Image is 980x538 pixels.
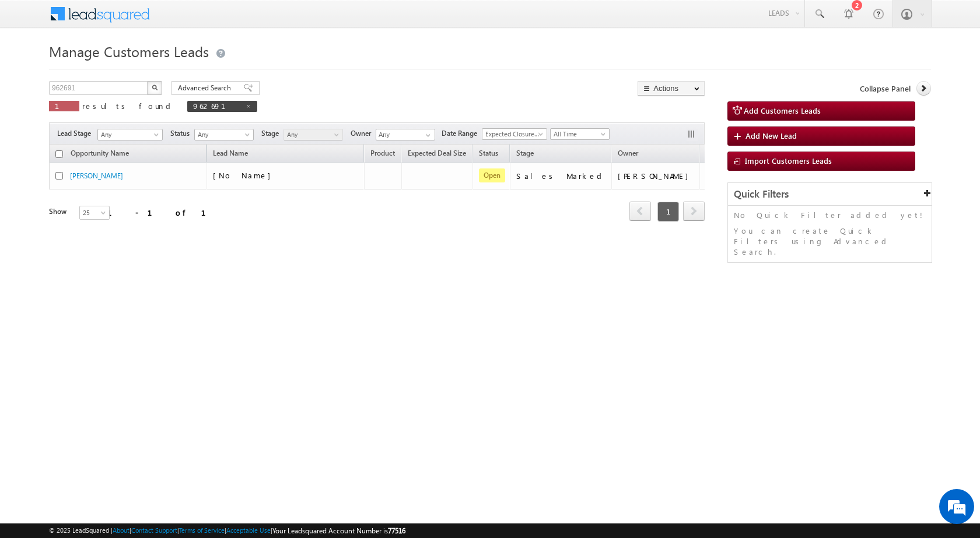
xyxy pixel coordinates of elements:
[473,147,504,162] a: Status
[195,129,250,140] span: Any
[408,149,466,157] span: Expected Deal Size
[618,171,694,181] div: [PERSON_NAME]
[179,526,225,534] a: Terms of Service
[98,129,159,140] span: Any
[479,168,505,182] span: Open
[734,226,926,257] p: You can create Quick Filters using Advanced Search.
[55,150,63,158] input: Check all records
[745,131,797,140] span: Add New Lead
[193,101,240,111] span: 962691
[629,202,651,221] a: prev
[550,128,610,140] a: All Time
[49,42,209,61] span: Manage Customers Leads
[261,128,283,139] span: Stage
[80,208,111,218] span: 25
[283,129,343,140] a: Any
[284,129,339,140] span: Any
[734,210,926,220] p: No Quick Filter added yet!
[65,147,135,162] a: Opportunity Name
[419,129,434,141] a: Show All Items
[482,129,543,139] span: Expected Closure Date
[57,128,96,139] span: Lead Stage
[388,526,405,535] span: 77516
[744,106,821,115] span: Add Customers Leads
[113,526,129,534] a: About
[728,183,932,206] div: Quick Filters
[657,202,679,221] span: 1
[700,146,735,161] span: Actions
[178,83,235,93] span: Advanced Search
[107,206,220,219] div: 1 - 1 of 1
[170,128,194,139] span: Status
[97,129,163,140] a: Any
[71,149,129,157] span: Opportunity Name
[370,149,395,157] span: Product
[70,171,123,180] a: [PERSON_NAME]
[55,101,73,111] span: 1
[516,171,606,181] div: Sales Marked
[226,526,271,534] a: Acceptable Use
[745,156,832,166] span: Import Customers Leads
[376,129,435,140] input: Type to Search
[82,101,175,111] span: results found
[131,526,177,534] a: Contact Support
[207,147,254,162] span: Lead Name
[482,128,547,140] a: Expected Closure Date
[351,128,376,139] span: Owner
[638,81,705,96] button: Actions
[49,206,70,217] div: Show
[629,201,651,221] span: prev
[152,85,157,90] img: Search
[510,147,540,162] a: Stage
[49,525,405,536] span: © 2025 LeadSquared | | | | |
[516,149,534,157] span: Stage
[683,201,705,221] span: next
[618,149,638,157] span: Owner
[272,526,405,535] span: Your Leadsquared Account Number is
[79,206,110,220] a: 25
[551,129,606,139] span: All Time
[683,202,705,221] a: next
[442,128,482,139] span: Date Range
[194,129,254,140] a: Any
[860,83,911,94] span: Collapse Panel
[213,170,276,180] span: [No Name]
[402,147,472,162] a: Expected Deal Size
